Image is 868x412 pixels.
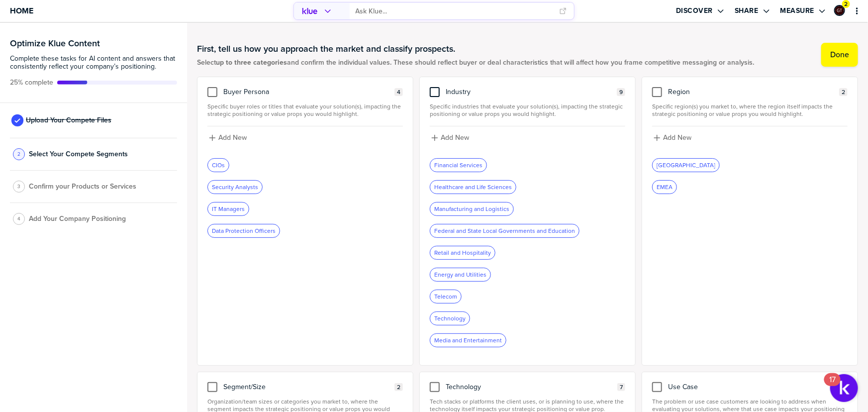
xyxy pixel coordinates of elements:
label: Measure [780,6,815,15]
label: Add New [441,133,469,142]
span: Buyer Persona [223,88,269,96]
span: Industry [446,88,471,96]
span: Active [10,79,53,87]
label: Discover [676,6,713,15]
h3: Optimize Klue Content [10,39,177,48]
span: Region [668,88,690,96]
label: Share [735,6,759,15]
strong: up to three categories [216,57,287,68]
span: Segment/Size [223,383,266,391]
span: Complete these tasks for AI content and answers that consistently reflect your company’s position... [10,55,177,71]
span: 9 [619,89,623,96]
span: 2 [397,384,400,391]
div: 17 [829,380,836,393]
label: Add New [218,133,247,142]
span: 2 [17,150,20,158]
label: Done [830,50,849,60]
button: Add New [430,132,625,143]
span: Select and confirm the individual values. These should reflect buyer or deal characteristics that... [197,59,754,67]
button: Open Resource Center, 17 new notifications [830,374,858,402]
span: Select Your Compete Segments [29,150,128,158]
span: Upload Your Compete Files [26,116,111,124]
span: 3 [17,183,20,190]
span: Specific buyer roles or titles that evaluate your solution(s), impacting the strategic positionin... [207,103,403,118]
span: 7 [620,384,623,391]
img: ee1355cada6433fc92aa15fbfe4afd43-sml.png [835,6,844,15]
span: 4 [17,215,20,222]
label: Add New [663,133,691,142]
span: Home [10,6,33,15]
button: Add New [207,132,403,143]
span: 4 [397,89,400,96]
button: Done [821,43,858,67]
span: Confirm your Products or Services [29,183,136,191]
input: Ask Klue... [356,3,554,19]
span: Specific industries that evaluate your solution(s), impacting the strategic positioning or value ... [430,103,625,118]
span: Add Your Company Positioning [29,215,126,223]
span: Use Case [668,383,698,391]
div: Graham Tutti [834,5,845,16]
span: Technology [446,383,481,391]
a: Edit Profile [833,4,846,17]
span: 2 [845,0,848,8]
h1: First, tell us how you approach the market and classify prospects. [197,43,754,55]
button: Add New [652,132,848,143]
span: 2 [842,89,845,96]
span: Specific region(s) you market to, where the region itself impacts the strategic positioning or va... [652,103,848,118]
